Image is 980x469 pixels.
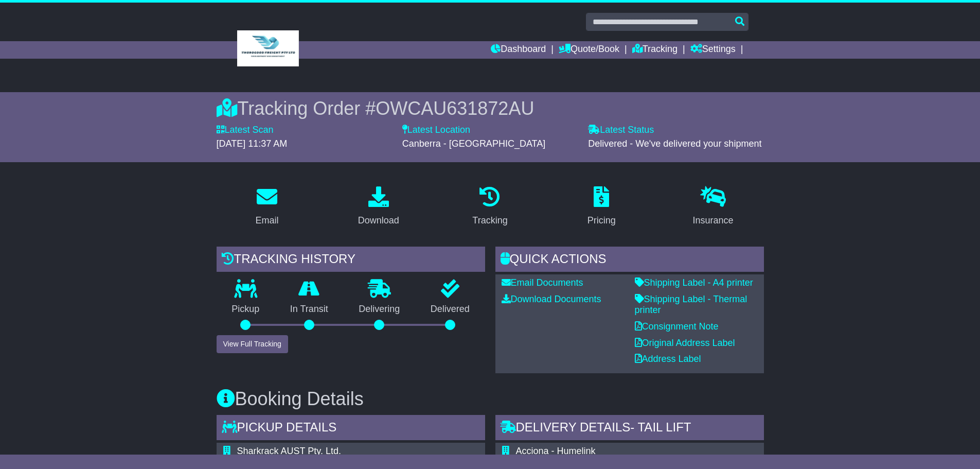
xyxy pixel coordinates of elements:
div: Tracking Order # [217,97,764,119]
span: Sharkrack AUST Pty. Ltd. [237,446,341,456]
a: Address Label [635,354,701,364]
p: In Transit [275,304,344,315]
h3: Booking Details [217,389,764,409]
div: Delivery Details [495,415,764,443]
span: Delivered - We've delivered your shipment [588,138,761,149]
a: Tracking [632,41,678,59]
a: Email [248,183,285,231]
p: Delivering [344,304,416,315]
span: Canberra - [GEOGRAPHIC_DATA] [402,138,545,149]
a: Shipping Label - Thermal printer [635,294,747,316]
p: Pickup [217,304,275,315]
div: Tracking [472,214,507,228]
div: Insurance [693,214,734,228]
div: Pickup Details [217,415,485,443]
span: OWCAU631872AU [376,98,534,119]
a: Insurance [686,183,740,231]
a: Pricing [581,183,622,231]
p: Delivered [415,304,485,315]
a: Consignment Note [635,321,719,332]
span: [DATE] 11:37 AM [217,138,288,149]
a: Dashboard [491,41,546,59]
label: Latest Location [402,125,470,136]
div: Pricing [587,214,616,228]
a: Email Documents [502,277,583,288]
label: Latest Status [588,125,654,136]
div: Quick Actions [495,247,764,274]
label: Latest Scan [217,125,274,136]
button: View Full Tracking [217,335,288,353]
a: Quote/Book [559,41,619,59]
a: Download [351,183,406,231]
div: Tracking history [217,247,485,274]
div: Download [358,214,399,228]
a: Settings [690,41,736,59]
a: Download Documents [502,294,601,304]
span: - Tail Lift [630,420,691,434]
a: Tracking [466,183,514,231]
span: Acciona - Humelink [516,446,596,456]
a: Original Address Label [635,338,735,348]
a: Shipping Label - A4 printer [635,277,753,288]
div: Email [255,214,278,228]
